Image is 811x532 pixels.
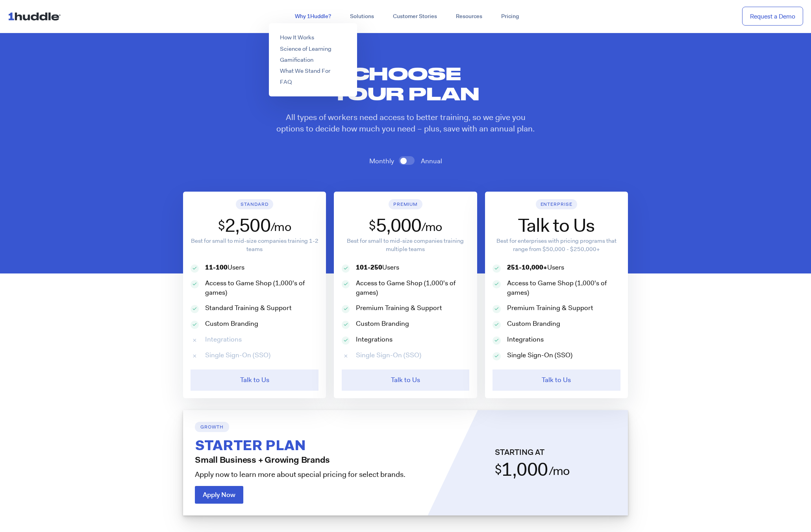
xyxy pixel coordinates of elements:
[205,303,292,313] p: Standard Training & Support
[341,9,383,24] a: Solutions
[195,456,416,465] h4: Small Business + Growing Brands
[742,7,803,26] a: Request a Demo
[280,33,314,41] a: How It Works
[195,440,416,454] h2: Starter Plan
[383,9,446,24] a: Customer Stories
[342,237,470,253] p: Best for small to mid-size companies training multiple teams
[205,263,244,272] p: Users
[356,303,442,313] p: Premium Training & Support
[507,263,547,272] strong: 251-10,000+
[369,217,376,237] span: $
[356,279,469,297] p: Access to Game Shop (1,000's of games)
[492,9,528,24] a: Pricing
[507,335,544,344] p: Integrations
[276,112,535,135] p: All types of workers need access to better training, so we give you options to decide how much yo...
[493,237,620,253] p: Best for enterprises with pricing programs that range from $50,000 - $250,000+
[205,351,270,360] p: Single Sign-On (SSO)
[280,67,330,75] a: What We Stand For
[280,56,313,64] a: Gamification
[507,351,572,360] p: Single Sign-On (SSO)
[376,214,421,237] div: 5,000
[285,9,341,24] a: Why 1Huddle?
[191,369,318,391] a: Talk to Us
[495,463,502,475] h2: $
[280,78,292,86] a: FAQ
[342,369,470,391] a: Talk to Us
[502,460,548,478] h2: 1,000
[507,263,564,272] p: Users
[507,319,560,329] p: Custom Branding
[421,219,442,235] label: /mo
[356,335,393,344] p: Integrations
[421,157,442,165] span: Annual
[507,303,593,313] p: Premium Training & Support
[218,217,225,237] span: $
[241,201,268,207] span: Standard
[356,263,382,272] strong: 101-250
[203,491,235,498] span: Apply Now
[493,369,620,391] a: Talk to Us
[225,214,270,237] div: 2,500
[518,214,594,237] div: Talk to Us
[541,201,573,207] span: Enterprise
[8,9,64,24] img: ...
[356,319,409,329] p: Custom Branding
[205,263,228,272] strong: 11-100
[356,263,399,272] p: Users
[191,237,318,253] p: Best for small to mid-size companies training 1-2 teams
[495,447,624,458] p: Starting at
[200,423,224,431] h6: Growth
[270,219,291,235] label: /mo
[314,63,497,104] h2: Choose your plan
[369,157,394,165] span: Monthly
[205,335,242,344] p: Integrations
[549,463,570,479] h2: /mo
[205,319,258,329] p: Custom Branding
[205,279,318,297] p: Access to Game Shop (1,000's of games)
[446,9,492,24] a: Resources
[280,45,331,53] a: Science of Learning
[507,279,620,297] p: Access to Game Shop (1,000's of games)
[195,486,243,504] a: Apply Now
[195,469,416,480] p: Apply now to learn more about special pricing for select brands.
[356,351,421,360] p: Single Sign-On (SSO)
[393,201,418,207] span: Premium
